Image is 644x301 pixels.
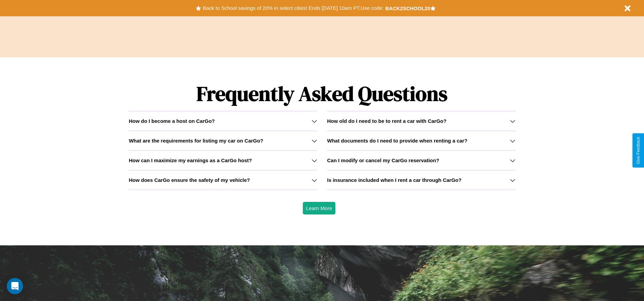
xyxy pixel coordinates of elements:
[129,138,263,144] h3: What are the requirements for listing my car on CarGo?
[327,177,462,183] h3: Is insurance included when I rent a car through CarGo?
[129,76,515,111] h1: Frequently Asked Questions
[327,157,439,163] h3: Can I modify or cancel my CarGo reservation?
[129,157,252,163] h3: How can I maximize my earnings as a CarGo host?
[201,3,385,13] button: Back to School savings of 20% in select cities! Ends [DATE] 10am PT.Use code:
[7,278,23,294] div: Open Intercom Messenger
[636,137,641,164] div: Give Feedback
[385,5,430,11] b: BACK2SCHOOL20
[129,118,215,124] h3: How do I become a host on CarGo?
[129,177,250,183] h3: How does CarGo ensure the safety of my vehicle?
[327,118,447,124] h3: How old do I need to be to rent a car with CarGo?
[303,202,336,214] button: Learn More
[327,138,467,144] h3: What documents do I need to provide when renting a car?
